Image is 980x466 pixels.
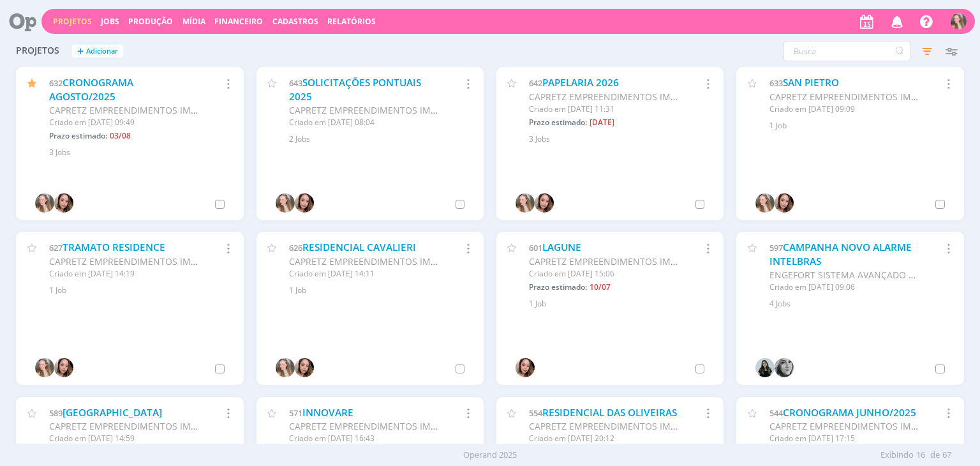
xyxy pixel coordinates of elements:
div: Criado em [DATE] 14:11 [289,268,440,280]
div: Criado em [DATE] 11:31 [529,103,679,115]
span: 627 [49,242,63,253]
span: 597 [769,242,783,253]
div: 1 Job [49,285,228,296]
span: 642 [529,77,542,89]
img: T [775,193,794,213]
span: CAPRETZ EMPREENDIMENTOS IMOBILIARIOS LTDA [529,420,743,432]
span: + [77,45,84,58]
span: CAPRETZ EMPREENDIMENTOS IMOBILIARIOS LTDA [49,420,264,432]
img: G [35,193,54,213]
button: Mídia [179,17,209,27]
img: V [755,358,775,377]
a: PAPELARIA 2026 [542,76,619,89]
img: T [54,358,73,377]
a: TRAMATO RESIDENCE [63,241,165,254]
a: Relatórios [327,16,376,27]
span: [DATE] [590,117,614,128]
span: 544 [769,407,783,419]
button: Cadastros [269,17,322,27]
span: CAPRETZ EMPREENDIMENTOS IMOBILIARIOS LTDA [529,255,743,267]
button: Financeiro [211,17,267,27]
img: T [516,358,535,377]
span: 03/08 [110,130,131,141]
button: Relatórios [323,17,380,27]
img: G [35,358,54,377]
div: Criado em [DATE] 16:43 [289,433,440,444]
span: Cadastros [272,16,318,27]
a: [GEOGRAPHIC_DATA] [63,406,162,419]
div: 2 Jobs [289,133,468,145]
img: G [951,13,967,29]
span: Prazo estimado: [49,130,107,141]
img: G [276,358,295,377]
div: 3 Jobs [49,147,228,158]
button: G [950,10,967,33]
img: J [775,358,794,377]
span: 632 [49,77,63,89]
span: de [930,449,940,462]
div: 3 Jobs [529,133,708,145]
a: RESIDENCIAL DAS OLIVEIRAS [542,406,677,419]
a: Mídia [182,16,205,27]
img: T [295,358,314,377]
span: CAPRETZ EMPREENDIMENTOS IMOBILIARIOS LTDA [49,255,264,267]
a: CAMPANHA NOVO ALARME INTELBRAS [769,241,912,268]
span: 16 [916,449,925,462]
span: 10/07 [590,282,611,292]
div: Criado em [DATE] 08:04 [289,117,440,128]
div: Criado em [DATE] 14:59 [49,433,200,444]
button: Jobs [97,17,123,27]
div: Criado em [DATE] 14:19 [49,268,200,280]
button: Produção [124,17,177,27]
span: 589 [49,407,63,419]
button: Projetos [49,17,96,27]
a: SOLICITAÇÕES PONTUAIS 2025 [289,76,421,103]
img: T [535,193,554,213]
span: Projetos [16,45,59,56]
div: Criado em [DATE] 15:06 [529,268,679,280]
div: 1 Job [529,298,708,310]
a: INNOVARE [302,406,353,419]
span: Exibindo [880,449,914,462]
a: Financeiro [214,16,263,27]
a: RESIDENCIAL CAVALIERI [302,241,416,254]
span: 571 [289,407,302,419]
img: T [54,193,73,213]
span: CAPRETZ EMPREENDIMENTOS IMOBILIARIOS LTDA [529,91,743,103]
div: Criado em [DATE] 09:49 [49,117,200,128]
img: G [276,193,295,213]
span: CAPRETZ EMPREENDIMENTOS IMOBILIARIOS LTDA [289,420,503,432]
div: 1 Job [289,285,468,296]
div: Criado em [DATE] 17:15 [769,433,920,444]
span: CAPRETZ EMPREENDIMENTOS IMOBILIARIOS LTDA [289,104,503,116]
div: Criado em [DATE] 09:09 [769,103,920,115]
img: T [295,193,314,213]
span: Prazo estimado: [529,282,587,292]
input: Busca [783,41,910,61]
div: 1 Job [769,120,949,132]
a: SAN PIETRO [783,76,839,89]
img: G [516,193,535,213]
a: CRONOGRAMA JUNHO/2025 [783,406,916,419]
div: Criado em [DATE] 09:06 [769,282,920,293]
span: Adicionar [86,47,118,56]
div: Criado em [DATE] 20:12 [529,433,679,444]
button: +Adicionar [72,45,123,58]
span: 67 [942,449,951,462]
span: Prazo estimado: [529,117,587,128]
span: CAPRETZ EMPREENDIMENTOS IMOBILIARIOS LTDA [289,255,503,267]
span: CAPRETZ EMPREENDIMENTOS IMOBILIARIOS LTDA [49,104,264,116]
a: Projetos [53,16,92,27]
a: Produção [128,16,173,27]
span: 626 [289,242,302,253]
a: Jobs [101,16,119,27]
a: CRONOGRAMA AGOSTO/2025 [49,76,133,103]
img: G [755,193,775,213]
a: LAGUNE [542,241,581,254]
span: 601 [529,242,542,253]
div: 4 Jobs [769,298,949,310]
span: 643 [289,77,302,89]
span: 633 [769,77,783,89]
span: 554 [529,407,542,419]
